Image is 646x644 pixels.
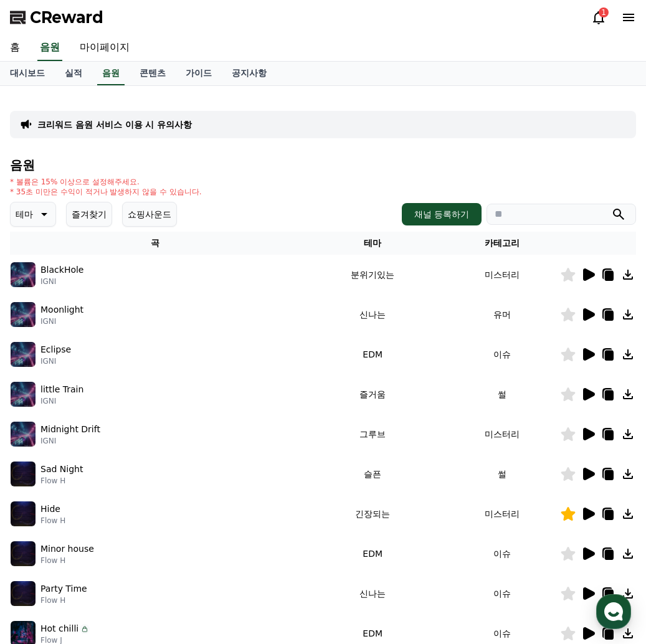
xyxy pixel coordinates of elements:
[122,202,177,227] button: 쇼핑사운드
[444,255,560,295] td: 미스터리
[10,187,202,197] p: * 35초 미만은 수익이 적거나 발생하지 않을 수 있습니다.
[591,10,606,25] a: 1
[301,494,444,534] td: 긴장되는
[40,423,100,436] p: Midnight Drift
[40,356,71,366] p: IGNI
[40,343,71,356] p: Eclipse
[444,534,560,574] td: 이슈
[11,342,36,367] img: music
[11,262,36,287] img: music
[11,422,36,447] img: music
[444,232,560,255] th: 카테고리
[40,582,87,595] p: Party Time
[301,232,444,255] th: 테마
[11,501,36,526] img: music
[301,574,444,613] td: 신나는
[10,158,636,172] h4: 음원
[444,494,560,534] td: 미스터리
[40,516,65,526] p: Flow H
[11,541,36,566] img: music
[599,7,609,17] div: 1
[10,7,103,27] a: CReward
[161,395,239,426] a: 설정
[11,302,36,327] img: music
[40,316,83,326] p: IGNI
[40,383,83,396] p: little Train
[40,476,83,486] p: Flow H
[301,295,444,334] td: 신나는
[40,436,100,446] p: IGNI
[16,206,33,223] p: 테마
[301,414,444,454] td: 그루브
[30,7,103,27] span: CReward
[39,414,47,424] span: 홈
[40,463,83,476] p: Sad Night
[40,556,94,566] p: Flow H
[222,62,277,85] a: 공지사항
[40,277,83,286] p: IGNI
[11,382,36,407] img: music
[55,62,92,85] a: 실적
[11,581,36,606] img: music
[10,232,301,255] th: 곡
[97,62,125,85] a: 음원
[11,462,36,486] img: music
[444,374,560,414] td: 썰
[10,177,202,187] p: * 볼륨은 15% 이상으로 설정해주세요.
[402,203,482,225] button: 채널 등록하기
[444,334,560,374] td: 이슈
[444,295,560,334] td: 유머
[301,454,444,494] td: 슬픈
[40,595,87,605] p: Flow H
[192,414,207,424] span: 설정
[4,395,82,426] a: 홈
[40,396,83,406] p: IGNI
[130,62,176,85] a: 콘텐츠
[40,263,83,277] p: BlackHole
[82,395,161,426] a: 대화
[301,534,444,574] td: EDM
[114,414,129,424] span: 대화
[66,202,112,227] button: 즐겨찾기
[37,35,62,61] a: 음원
[176,62,222,85] a: 가이드
[37,118,192,131] a: 크리워드 음원 서비스 이용 시 유의사항
[444,414,560,454] td: 미스터리
[301,255,444,295] td: 분위기있는
[10,202,56,227] button: 테마
[444,454,560,494] td: 썰
[70,35,140,61] a: 마이페이지
[40,542,94,556] p: Minor house
[40,622,78,635] p: Hot chilli
[40,503,60,516] p: Hide
[301,374,444,414] td: 즐거움
[444,574,560,613] td: 이슈
[301,334,444,374] td: EDM
[40,303,83,316] p: Moonlight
